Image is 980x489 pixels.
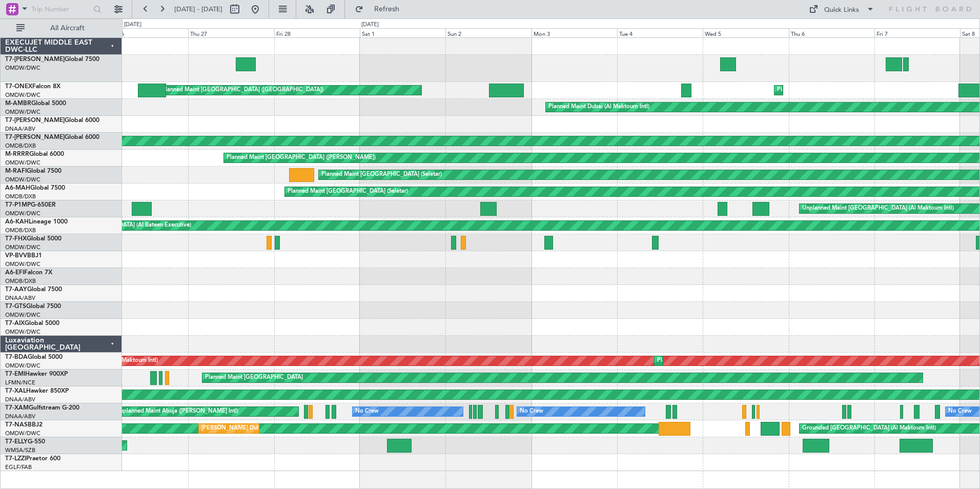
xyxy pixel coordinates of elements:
a: OMDW/DWC [5,260,40,268]
a: T7-BDAGlobal 5000 [5,354,63,360]
div: Fri 7 [874,28,960,37]
div: Planned Maint [GEOGRAPHIC_DATA] [205,370,303,385]
span: T7-GTS [5,303,26,310]
a: LFMN/NCE [5,379,35,386]
div: Thu 27 [188,28,274,37]
div: Planned Maint Dubai (Al Maktoum Intl) [548,99,649,115]
a: OMDB/DXB [5,277,36,285]
a: T7-XALHawker 850XP [5,388,69,394]
a: OMDW/DWC [5,243,40,251]
div: [DATE] [361,21,379,29]
a: T7-ELLYG-550 [5,439,45,445]
span: T7-LZZI [5,456,26,462]
span: T7-[PERSON_NAME] [5,134,65,140]
span: VP-BVV [5,253,27,259]
input: Trip Number [31,2,90,17]
div: No Crew [948,404,972,419]
a: T7-AIXGlobal 5000 [5,320,59,327]
a: T7-XAMGulfstream G-200 [5,405,79,411]
a: VP-BVVBBJ1 [5,253,42,259]
div: Grounded [GEOGRAPHIC_DATA] (Al Maktoum Intl) [802,421,936,436]
span: T7-[PERSON_NAME] [5,117,65,124]
div: Planned Maint [US_STATE] ([US_STATE][GEOGRAPHIC_DATA]) [777,83,938,98]
div: Planned Maint [GEOGRAPHIC_DATA] (Seletar) [321,167,442,182]
a: DNAA/ABV [5,125,35,133]
div: Quick Links [824,5,859,15]
span: Refresh [365,6,409,13]
a: DNAA/ABV [5,396,35,403]
span: T7-P1MP [5,202,31,208]
a: OMDW/DWC [5,64,40,72]
a: OMDB/DXB [5,227,36,234]
a: T7-[PERSON_NAME]Global 6000 [5,117,99,124]
div: No Crew [520,404,543,419]
span: A6-MAH [5,185,30,191]
button: Quick Links [804,1,880,17]
span: All Aircraft [27,25,108,32]
span: A6-KAH [5,219,29,225]
a: T7-EMIHawker 900XP [5,371,68,377]
a: M-AMBRGlobal 5000 [5,100,66,107]
a: WMSA/SZB [5,446,35,454]
span: T7-AIX [5,320,25,327]
a: T7-[PERSON_NAME]Global 7500 [5,56,99,63]
a: OMDW/DWC [5,210,40,217]
span: M-RRRR [5,151,29,157]
a: T7-NASBBJ2 [5,422,43,428]
div: Wed 26 [103,28,188,37]
a: OMDW/DWC [5,311,40,319]
div: Planned Maint [GEOGRAPHIC_DATA] ([GEOGRAPHIC_DATA]) [162,83,323,98]
span: A6-EFI [5,270,24,276]
a: T7-P1MPG-650ER [5,202,56,208]
div: Sun 2 [445,28,531,37]
span: T7-NAS [5,422,28,428]
a: A6-MAHGlobal 7500 [5,185,65,191]
a: OMDB/DXB [5,142,36,150]
div: Mon 3 [532,28,617,37]
a: M-RRRRGlobal 6000 [5,151,64,157]
a: T7-LZZIPraetor 600 [5,456,60,462]
a: DNAA/ABV [5,413,35,420]
div: No Crew [355,404,379,419]
a: EGLF/FAB [5,463,32,471]
a: A6-EFIFalcon 7X [5,270,52,276]
span: T7-XAL [5,388,26,394]
a: OMDW/DWC [5,328,40,336]
span: T7-[PERSON_NAME] [5,56,65,63]
span: M-AMBR [5,100,31,107]
div: Wed 5 [703,28,788,37]
a: OMDW/DWC [5,362,40,370]
span: T7-ELLY [5,439,28,445]
button: Refresh [350,1,412,17]
div: Tue 4 [617,28,703,37]
div: Planned Maint [GEOGRAPHIC_DATA] (Seletar) [288,184,408,199]
span: M-RAFI [5,168,27,174]
div: [PERSON_NAME] Dubai (Al Maktoum Intl) [201,421,312,436]
a: OMDW/DWC [5,176,40,184]
button: All Aircraft [11,20,111,36]
a: T7-ONEXFalcon 8X [5,84,60,90]
a: T7-GTSGlobal 7500 [5,303,61,310]
span: T7-EMI [5,371,25,377]
a: OMDW/DWC [5,91,40,99]
span: T7-AAY [5,287,27,293]
div: Unplanned Maint Abuja ([PERSON_NAME] Intl) [116,404,238,419]
a: OMDW/DWC [5,159,40,167]
a: A6-KAHLineage 1000 [5,219,68,225]
a: T7-AAYGlobal 7500 [5,287,62,293]
div: Fri 28 [274,28,360,37]
div: Planned Maint [GEOGRAPHIC_DATA] ([PERSON_NAME]) [227,150,376,166]
div: Planned Maint Dubai (Al Maktoum Intl) [657,353,758,369]
a: OMDW/DWC [5,108,40,116]
span: T7-XAM [5,405,29,411]
div: Unplanned Maint [GEOGRAPHIC_DATA] (Al Maktoum Intl) [802,201,954,216]
div: Sat 1 [360,28,445,37]
span: T7-ONEX [5,84,32,90]
a: T7-FHXGlobal 5000 [5,236,62,242]
div: Thu 6 [789,28,874,37]
span: T7-BDA [5,354,28,360]
a: DNAA/ABV [5,294,35,302]
a: T7-[PERSON_NAME]Global 6000 [5,134,99,140]
a: OMDW/DWC [5,430,40,437]
span: [DATE] - [DATE] [174,5,222,14]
